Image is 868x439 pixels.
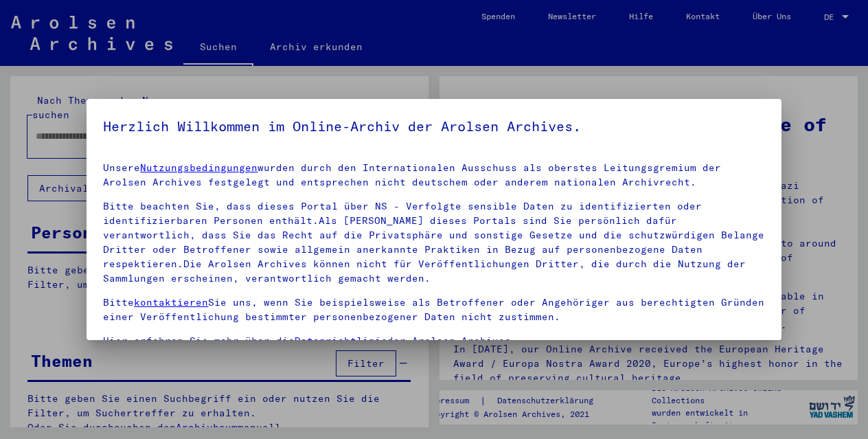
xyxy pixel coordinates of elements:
[103,115,764,137] h5: Herzlich Willkommen im Online-Archiv der Arolsen Archives.
[103,295,764,324] p: Bitte Sie uns, wenn Sie beispielsweise als Betroffener oder Angehöriger aus berechtigten Gründen ...
[134,296,208,308] a: kontaktieren
[103,199,764,286] p: Bitte beachten Sie, dass dieses Portal über NS - Verfolgte sensible Daten zu identifizierten oder...
[103,161,764,190] p: Unsere wurden durch den Internationalen Ausschuss als oberstes Leitungsgremium der Arolsen Archiv...
[295,335,387,347] a: Datenrichtlinie
[103,334,764,348] p: Hier erfahren Sie mehr über die der Arolsen Archives.
[140,161,258,174] a: Nutzungsbedingungen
